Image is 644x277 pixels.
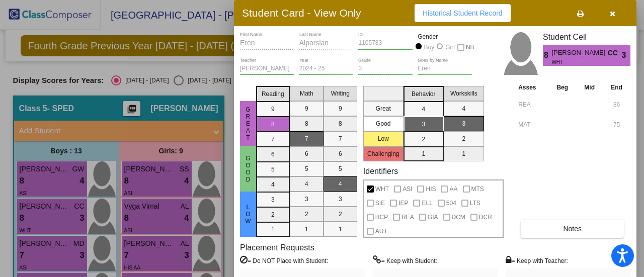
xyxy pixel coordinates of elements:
[506,255,568,265] label: = Keep with Teacher:
[242,7,361,19] h3: Student Card - View Only
[358,65,413,72] input: grade
[244,204,253,225] span: Low
[445,43,455,52] div: Girl
[240,243,314,252] label: Placement Requests
[466,41,474,53] span: NB
[479,211,492,223] span: DCR
[428,211,438,223] span: GIA
[452,211,465,223] span: DCM
[518,97,546,112] input: assessment
[449,183,457,195] span: AA
[418,65,472,72] input: goes by name
[516,82,548,93] th: Asses
[622,49,630,61] span: 3
[240,65,294,72] input: teacher
[608,48,622,58] span: CC
[240,255,328,265] label: = Do NOT Place with Student:
[551,58,600,66] span: WHT
[548,82,576,93] th: Beg
[244,155,253,183] span: Good
[563,225,582,233] span: Notes
[521,220,624,238] button: Notes
[576,82,603,93] th: Mid
[518,117,546,132] input: assessment
[358,40,413,47] input: Enter ID
[543,32,630,42] h3: Student Cell
[373,255,437,265] label: = Keep with Student:
[415,4,511,22] button: Historical Student Record
[551,48,607,58] span: [PERSON_NAME]
[423,9,503,17] span: Historical Student Record
[375,225,387,237] span: AUT
[470,197,480,209] span: LTS
[422,197,432,209] span: ELL
[418,32,472,41] mat-label: Gender
[244,106,253,141] span: Great
[299,65,354,72] input: year
[363,166,398,176] label: Identifiers
[426,183,436,195] span: HIS
[375,183,389,195] span: WHT
[398,197,408,209] span: IEP
[543,49,551,61] span: 8
[403,183,412,195] span: ASI
[424,43,435,52] div: Boy
[446,197,456,209] span: 504
[375,197,385,209] span: SIE
[375,211,388,223] span: HCP
[401,211,414,223] span: REA
[603,82,630,93] th: End
[471,183,484,195] span: MTS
